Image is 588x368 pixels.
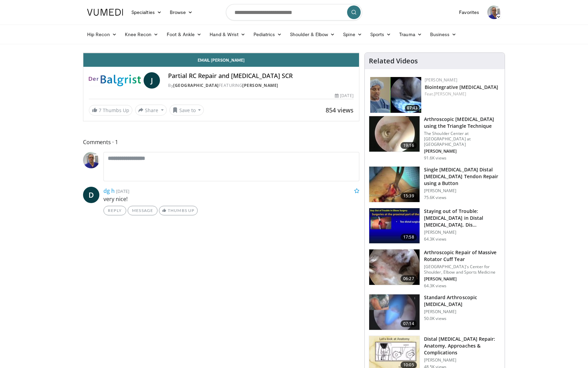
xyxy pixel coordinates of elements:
span: 19:16 [401,142,417,149]
p: 64.3K views [424,236,446,242]
h4: Related Videos [369,57,418,65]
a: J [144,72,160,89]
span: Comments 1 [83,138,359,147]
h4: Partial RC Repair and [MEDICAL_DATA] SCR [168,72,353,80]
img: Avatar [487,5,501,19]
img: VuMedi Logo [87,9,123,16]
a: 7 Thumbs Up [89,105,132,116]
p: 91.6K views [424,155,446,161]
img: 3fbd5ba4-9555-46dd-8132-c1644086e4f5.150x105_q85_crop-smart_upscale.jpg [370,77,421,113]
a: 07:14 Standard Arthroscopic [MEDICAL_DATA] [PERSON_NAME] 50.0K views [369,294,501,330]
span: 15:39 [401,193,417,199]
a: 15:39 Single [MEDICAL_DATA] Distal [MEDICAL_DATA] Tendon Repair using a Button [PERSON_NAME] 75.6... [369,166,501,202]
h3: Staying out of Trouble: [MEDICAL_DATA] in Distal [MEDICAL_DATA], Dis… [424,208,501,228]
div: Feat. [425,91,499,97]
img: king_0_3.png.150x105_q85_crop-smart_upscale.jpg [369,167,420,202]
small: [DATE] [116,188,129,194]
div: [DATE] [335,93,353,99]
input: Search topics, interventions [226,4,362,20]
img: krish_3.png.150x105_q85_crop-smart_upscale.jpg [369,116,420,152]
div: By FEATURING [168,82,353,89]
a: Hip Recon [83,28,121,41]
p: very nice! [103,195,359,203]
a: Sports [366,28,395,41]
h3: Arthroscopic Repair of Massive Rotator Cuff Tear [424,249,501,263]
a: 07:43 [370,77,421,113]
a: [PERSON_NAME] [434,91,466,97]
a: Reply [103,206,126,215]
p: [PERSON_NAME] [424,357,501,363]
a: Knee Recon [121,28,163,41]
button: Share [135,105,167,116]
span: 7 [99,107,101,113]
a: Hand & Wrist [206,28,249,41]
a: 06:27 Arthroscopic Repair of Massive Rotator Cuff Tear [GEOGRAPHIC_DATA]'s Center for Shoulder, E... [369,249,501,289]
img: Avatar [83,152,99,168]
p: 50.0K views [424,316,446,321]
a: Pediatrics [249,28,286,41]
img: 38854_0000_3.png.150x105_q85_crop-smart_upscale.jpg [369,294,420,330]
a: Browse [166,5,197,19]
img: Q2xRg7exoPLTwO8X4xMDoxOjB1O8AjAz_1.150x105_q85_crop-smart_upscale.jpg [369,208,420,244]
a: Shoulder & Elbow [286,28,339,41]
h3: Distal [MEDICAL_DATA] Repair: Anatomy, Approaches & Complications [424,336,501,356]
h3: Standard Arthroscopic [MEDICAL_DATA] [424,294,501,308]
p: [PERSON_NAME] [424,230,501,235]
p: The Shoulder Center at [GEOGRAPHIC_DATA] at [GEOGRAPHIC_DATA] [424,131,501,147]
a: Business [426,28,461,41]
a: Spine [339,28,366,41]
a: Email [PERSON_NAME] [83,53,359,67]
span: 17:58 [401,234,417,241]
p: 75.6K views [424,195,446,200]
a: Favorites [455,5,483,19]
p: [PERSON_NAME] [424,276,501,282]
span: 07:43 [405,105,420,111]
a: D [83,187,99,203]
button: Save to [169,105,204,116]
a: [PERSON_NAME] [425,77,457,83]
h3: Arthroscopic [MEDICAL_DATA] using the Triangle Technique [424,116,501,129]
img: 281021_0002_1.png.150x105_q85_crop-smart_upscale.jpg [369,249,420,285]
p: [PERSON_NAME] [424,149,501,154]
a: 19:16 Arthroscopic [MEDICAL_DATA] using the Triangle Technique The Shoulder Center at [GEOGRAPHIC... [369,116,501,161]
p: 64.3K views [424,283,446,289]
a: Trauma [395,28,426,41]
a: Thumbs Up [159,206,197,215]
span: 06:27 [401,275,417,282]
p: [GEOGRAPHIC_DATA]'s Center for Shoulder, Elbow and Sports Medicine [424,264,501,275]
a: Foot & Ankle [163,28,206,41]
h3: Single [MEDICAL_DATA] Distal [MEDICAL_DATA] Tendon Repair using a Button [424,166,501,187]
p: [PERSON_NAME] [424,309,501,315]
span: 854 views [326,106,354,114]
a: Biointegrative [MEDICAL_DATA] [425,84,499,90]
span: 07:14 [401,320,417,327]
a: Specialties [127,5,166,19]
a: Message [128,206,158,215]
p: [PERSON_NAME] [424,188,501,194]
a: 17:58 Staying out of Trouble: [MEDICAL_DATA] in Distal [MEDICAL_DATA], Dis… [PERSON_NAME] 64.3K v... [369,208,501,244]
img: Balgrist University Hospital [89,72,141,89]
a: dg h [103,187,115,195]
a: [GEOGRAPHIC_DATA] [173,82,219,88]
a: [PERSON_NAME] [242,82,278,88]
